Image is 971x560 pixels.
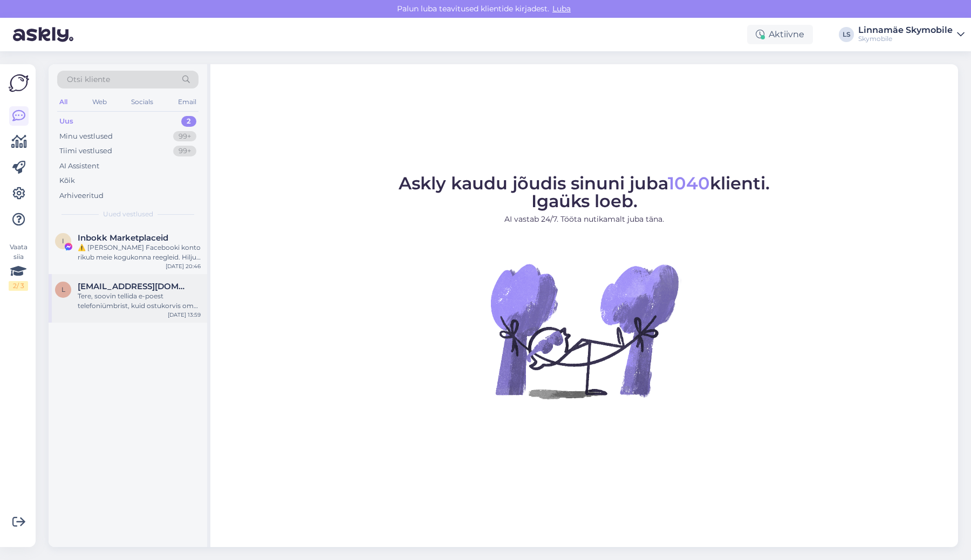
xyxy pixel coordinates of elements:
div: All [57,95,70,109]
span: Luba [549,4,574,13]
div: Email [176,95,199,109]
span: I [62,237,64,245]
div: Linnamäe Skymobile [858,26,953,35]
div: 2 [181,116,196,127]
div: ⚠️ [PERSON_NAME] Facebooki konto rikub meie kogukonna reegleid. Hiljuti on meie süsteem saanud ka... [78,243,201,262]
div: 99+ [173,146,196,156]
a: Linnamäe SkymobileSkymobile [858,26,965,43]
div: Socials [129,95,155,109]
div: Tiimi vestlused [59,146,112,156]
span: Inbokk Marketplaceid [78,233,168,243]
div: 99+ [173,131,196,142]
img: Askly Logo [9,73,29,93]
div: LS [839,27,854,42]
span: l [61,285,65,293]
div: [DATE] 20:46 [166,262,201,270]
div: Kõik [59,175,75,186]
div: Skymobile [858,35,953,43]
div: Tere, soovin tellida e-poest telefoniümbrist, kuid ostukorvis oma andmeid sisestades [PERSON_NAME... [78,291,201,311]
div: Minu vestlused [59,131,113,142]
span: Uued vestlused [103,209,153,219]
span: liisijuhe@gmail.com [78,282,190,291]
div: Uus [59,116,73,127]
span: Askly kaudu jõudis sinuni juba klienti. Igaüks loeb. [399,173,770,211]
div: Web [90,95,109,109]
div: Vaata siia [9,242,28,291]
img: No Chat active [487,234,681,428]
span: Otsi kliente [67,74,110,85]
div: [DATE] 13:59 [168,311,201,319]
div: Arhiveeritud [59,190,104,201]
div: Aktiivne [747,25,813,44]
span: 1040 [668,173,710,194]
div: AI Assistent [59,161,99,172]
p: AI vastab 24/7. Tööta nutikamalt juba täna. [399,214,770,225]
div: 2 / 3 [9,281,28,291]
